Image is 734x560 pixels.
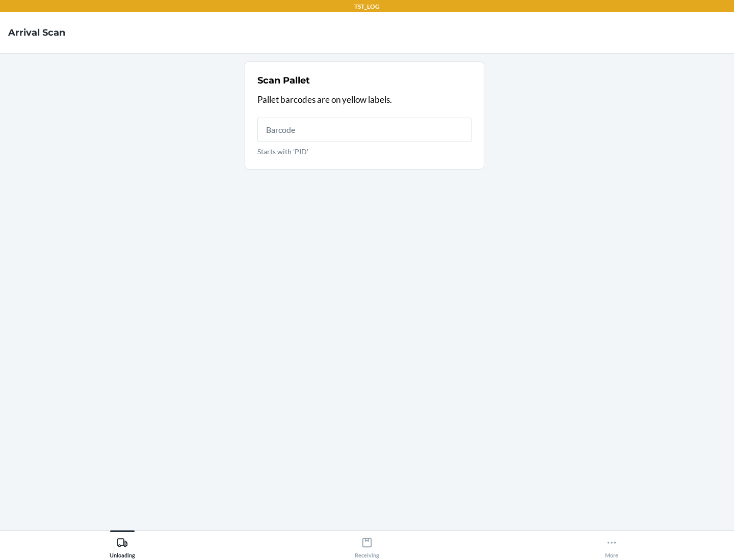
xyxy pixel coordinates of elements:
p: Starts with 'PID' [257,146,471,157]
button: Receiving [245,530,489,558]
button: More [489,530,734,558]
h4: Arrival Scan [8,26,65,39]
p: TST_LOG [354,2,380,11]
input: Starts with 'PID' [257,118,471,142]
h2: Scan Pallet [257,74,310,87]
div: More [605,533,618,558]
p: Pallet barcodes are on yellow labels. [257,93,471,106]
div: Receiving [355,533,379,558]
div: Unloading [110,533,135,558]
